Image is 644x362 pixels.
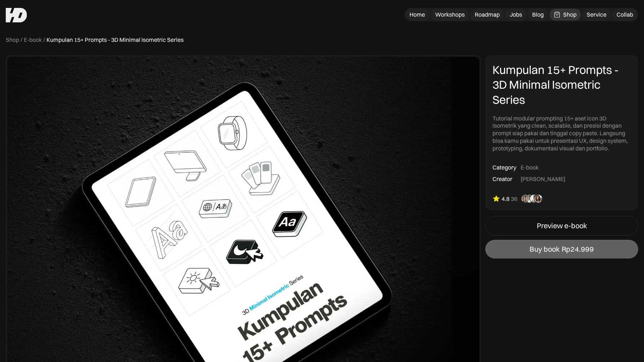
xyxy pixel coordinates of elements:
div: E-book [521,164,539,171]
a: Preview e-book [485,216,638,235]
a: Blog [528,9,548,21]
div: Kumpulan 15+ Prompts - 3D Minimal Isometric Series [47,36,184,44]
div: Workshops [435,11,465,18]
a: E-book [24,36,42,44]
div: 36 [511,195,517,203]
div: Tutorial modular prompting 15+ aset icon 3D isometrik yang clean, scalable, dan presisi dengan pr... [492,115,631,152]
div: Shop [563,11,577,18]
div: Buy book [530,245,560,253]
a: Buy bookRp24.999 [485,240,638,259]
a: Jobs [505,9,526,21]
div: Home [409,11,425,18]
a: Roadmap [470,9,504,21]
div: Category [492,164,516,171]
div: [PERSON_NAME] [521,175,565,183]
div: Kumpulan 15+ Prompts - 3D Minimal Isometric Series [492,62,631,107]
div: / [43,36,45,44]
div: Rp24.999 [562,245,594,253]
div: Service [587,11,606,18]
div: Jobs [510,11,522,18]
div: Preview e-book [537,221,587,230]
div: 4.8 [501,195,509,203]
a: Service [582,9,611,21]
a: Workshops [431,9,469,21]
div: Roadmap [475,11,500,18]
div: Creator [492,175,512,183]
a: Collab [612,9,638,21]
a: Home [405,9,429,21]
a: Shop [549,9,581,21]
div: / [21,36,22,44]
div: Blog [532,11,544,18]
a: Shop [6,36,19,44]
div: Collab [617,11,633,18]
